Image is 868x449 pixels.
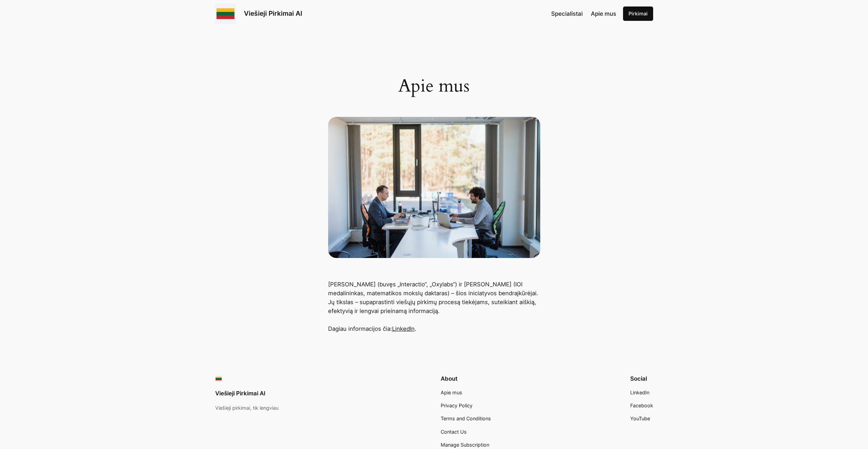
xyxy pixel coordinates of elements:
a: LinkedIn [630,389,649,396]
a: YouTube [630,415,650,422]
a: Manage Subscription [441,441,489,449]
img: Viešieji pirkimai logo [215,3,236,24]
nav: Footer navigation 3 [630,389,653,423]
span: Privacy Policy [441,403,472,408]
h1: Apie mus [328,76,540,96]
nav: Navigation [551,9,616,18]
a: Viešieji Pirkimai AI [244,9,302,17]
a: Contact Us [441,428,467,436]
span: Contact Us [441,429,467,435]
a: LinkedIn [392,325,415,332]
a: Facebook [630,402,653,409]
p: [PERSON_NAME] (buvęs „Interactio“, „Oxylabs“) ir [PERSON_NAME] (IOI medalininkas, matematikos mok... [328,280,540,333]
h2: Social [630,375,653,382]
a: Pirkimai [623,6,653,21]
span: Apie mus [591,10,616,17]
img: Viešieji pirkimai logo [215,375,222,382]
a: Viešieji Pirkimai AI [215,390,265,397]
p: Viešieji pirkimai, tik lengviau [215,404,278,412]
a: Privacy Policy [441,402,472,409]
span: Terms and Conditions [441,416,491,421]
h2: About [441,375,491,382]
a: Apie mus [441,389,462,396]
span: Manage Subscription [441,442,489,448]
span: YouTube [630,416,650,421]
a: Apie mus [591,9,616,18]
span: Facebook [630,403,653,408]
a: Terms and Conditions [441,415,491,422]
span: LinkedIn [630,390,649,395]
span: Specialistai [551,10,583,17]
a: Specialistai [551,9,583,18]
span: Apie mus [441,390,462,395]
